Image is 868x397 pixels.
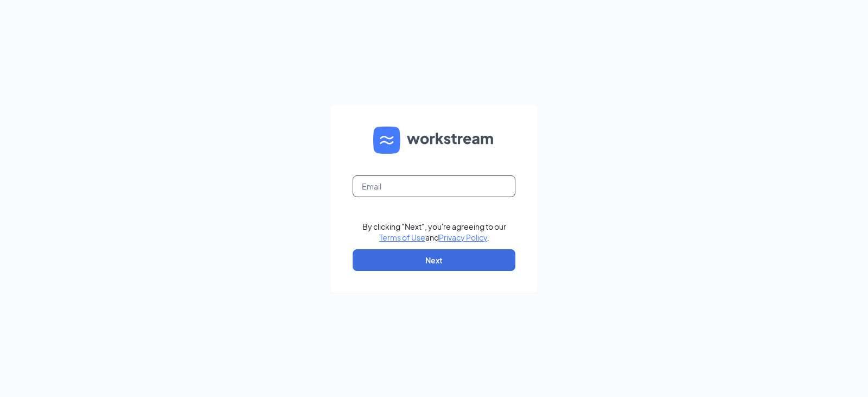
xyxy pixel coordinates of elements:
a: Terms of Use [379,232,425,242]
div: By clicking "Next", you're agreeing to our and . [362,221,506,243]
img: WS logo and Workstream text [373,127,495,154]
button: Next [353,249,515,271]
a: Privacy Policy [439,232,487,242]
input: Email [353,175,515,197]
